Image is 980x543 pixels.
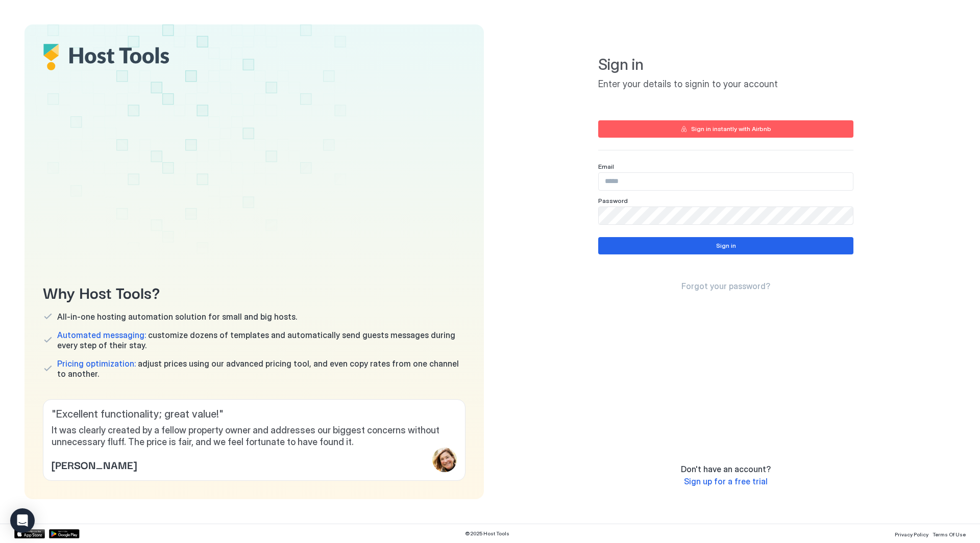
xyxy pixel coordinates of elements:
button: Sign in [598,237,853,254]
span: Sign in [598,55,853,74]
div: Sign in instantly with Airbnb [691,124,771,134]
span: " Excellent functionality; great value! " [52,408,457,421]
input: Input Field [599,207,853,224]
span: adjust prices using our advanced pricing tool, and even copy rates from one channel to another. [57,358,465,379]
span: Don't have an account? [681,464,771,474]
a: Sign up for a free trial [684,476,768,487]
span: Automated messaging: [57,330,146,340]
input: Input Field [599,173,853,190]
span: Sign up for a free trial [684,476,768,486]
span: Enter your details to signin to your account [598,79,853,90]
span: All-in-one hosting automation solution for small and big hosts. [57,312,297,322]
span: It was clearly created by a fellow property owner and addresses our biggest concerns without unne... [52,425,457,448]
span: Password [598,197,628,204]
div: profile [432,448,457,472]
div: Sign in [716,241,736,250]
span: Forgot your password? [681,281,770,291]
a: Forgot your password? [681,281,770,292]
span: Why Host Tools? [43,280,465,303]
button: Sign in instantly with Airbnb [598,120,853,138]
span: [PERSON_NAME] [52,457,137,472]
span: Email [598,163,614,170]
span: Pricing optimization: [57,358,136,369]
div: Open Intercom Messenger [10,508,35,533]
span: customize dozens of templates and automatically send guests messages during every step of their s... [57,330,465,350]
